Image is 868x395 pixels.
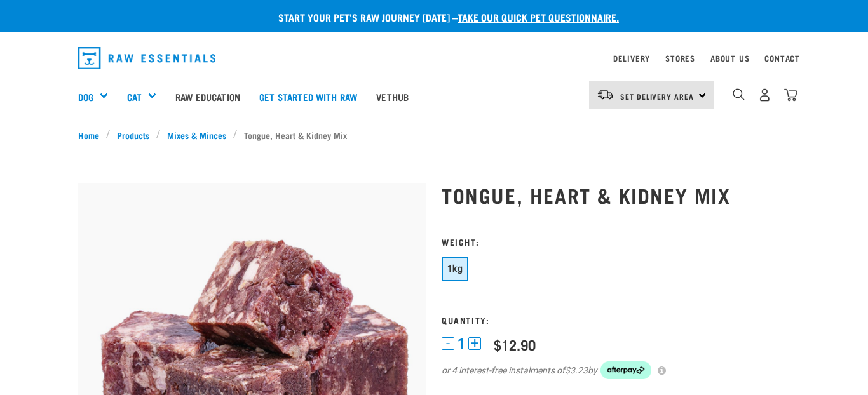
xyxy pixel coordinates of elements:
[442,237,790,246] h3: Weight:
[78,128,790,142] nav: breadcrumbs
[494,337,536,352] div: $12.90
[784,88,797,102] img: home-icon@2x.png
[127,90,142,104] a: Cat
[458,14,619,20] a: take our quick pet questionnaire.
[442,361,790,379] div: or 4 interest-free instalments of by
[78,47,215,69] img: Raw Essentials Logo
[442,337,454,350] button: -
[597,89,614,100] img: van-moving.png
[161,128,233,142] a: Mixes & Minces
[620,94,694,98] span: Set Delivery Area
[78,128,106,142] a: Home
[565,364,588,377] span: $3.23
[78,90,93,104] a: Dog
[468,337,481,350] button: +
[458,337,465,351] span: 1
[166,71,250,122] a: Raw Education
[613,56,650,60] a: Delivery
[447,264,463,274] span: 1kg
[68,42,800,74] nav: dropdown navigation
[250,71,367,122] a: Get started with Raw
[600,361,651,379] img: Afterpay
[758,88,771,102] img: user.png
[733,88,745,100] img: home-icon-1@2x.png
[710,56,749,60] a: About Us
[764,56,800,60] a: Contact
[367,71,418,122] a: Vethub
[111,128,156,142] a: Products
[442,315,790,325] h3: Quantity:
[665,56,695,60] a: Stores
[442,184,790,206] h1: Tongue, Heart & Kidney Mix
[442,257,468,281] button: 1kg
